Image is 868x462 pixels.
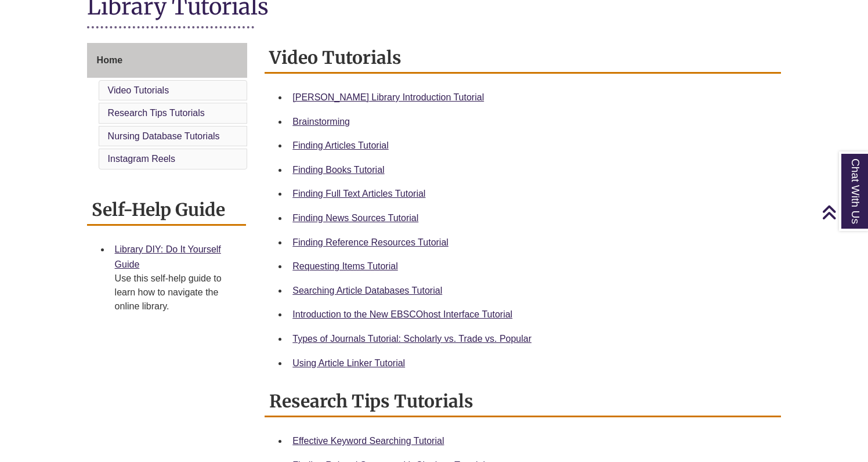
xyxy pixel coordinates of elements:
[292,140,388,150] a: Finding Articles Tutorial
[292,189,425,198] a: Finding Full Text Articles Tutorial
[97,55,122,65] span: Home
[292,286,442,295] a: Searching Article Databases Tutorial
[108,108,205,118] a: Research Tips Tutorials
[115,244,221,269] a: Library DIY: Do It Yourself Guide
[265,43,781,74] h2: Video Tutorials
[292,237,449,247] a: Finding Reference Resources Tutorial
[292,165,384,175] a: Finding Books Tutorial
[87,195,247,226] h2: Self-Help Guide
[292,261,397,271] a: Requesting Items Tutorial
[108,85,169,95] a: Video Tutorials
[108,154,176,164] a: Instagram Reels
[292,213,418,223] a: Finding News Sources Tutorial
[292,117,350,127] a: Brainstorming
[822,204,865,220] a: Back to Top
[292,309,512,319] a: Introduction to the New EBSCOhost Interface Tutorial
[265,387,781,417] h2: Research Tips Tutorials
[108,131,220,141] a: Nursing Database Tutorials
[87,43,248,172] div: Guide Page Menu
[292,92,484,102] a: [PERSON_NAME] Library Introduction Tutorial
[115,272,237,313] div: Use this self-help guide to learn how to navigate the online library.
[292,358,405,368] a: Using Article Linker Tutorial
[87,43,248,78] a: Home
[292,436,444,446] a: Effective Keyword Searching Tutorial
[292,334,531,344] a: Types of Journals Tutorial: Scholarly vs. Trade vs. Popular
